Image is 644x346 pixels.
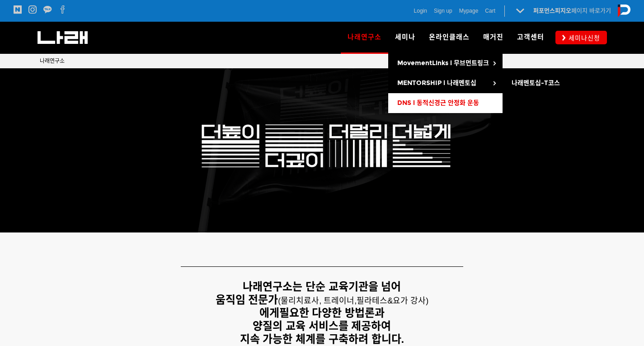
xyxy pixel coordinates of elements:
a: Cart [485,6,495,15]
a: Login [414,6,427,15]
span: 나래연구소 [348,30,381,44]
span: 온라인클래스 [429,33,470,41]
a: 매거진 [476,22,510,53]
span: 세미나신청 [566,33,600,43]
a: 나래연구소 [40,57,65,66]
span: 물리치료사, 트레이너, [281,296,357,305]
span: 매거진 [483,33,503,41]
a: 세미나신청 [555,31,607,44]
strong: 에게 [259,307,279,319]
a: 고객센터 [510,22,551,53]
a: 온라인클래스 [422,22,476,53]
a: Mypage [459,6,479,15]
span: 고객센터 [517,33,544,41]
span: MENTORSHIP l 나래멘토십 [397,79,476,87]
a: 나래멘토십-T코스 [503,73,575,93]
span: MovementLinks l 무브먼트링크 [397,59,489,67]
a: Sign up [434,6,452,15]
span: DNS l 동적신경근 안정화 운동 [397,99,479,107]
strong: 지속 가능한 체계를 구축하려 합니다. [240,333,404,345]
a: DNS l 동적신경근 안정화 운동 [388,93,503,113]
strong: 움직임 전문가 [216,294,278,306]
strong: 나래연구소는 단순 교육기관을 넘어 [243,280,401,293]
span: 나래연구소 [40,58,65,64]
strong: 양질의 교육 서비스를 제공하여 [253,320,391,332]
span: ( [278,296,357,305]
span: 세미나 [395,33,415,41]
a: 세미나 [388,22,422,53]
strong: 퍼포먼스피지오 [533,7,571,14]
strong: 필요한 다양한 방법론과 [279,307,385,319]
a: MovementLinks l 무브먼트링크 [388,53,503,73]
a: 퍼포먼스피지오페이지 바로가기 [533,7,611,14]
a: 나래연구소 [341,22,388,53]
span: 나래멘토십-T코스 [512,79,560,87]
span: 필라테스&요가 강사) [357,296,428,305]
a: MENTORSHIP l 나래멘토십 [388,73,503,93]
